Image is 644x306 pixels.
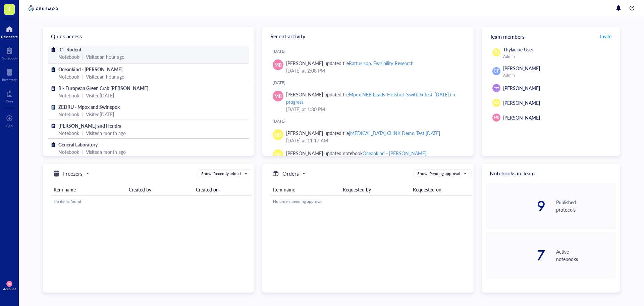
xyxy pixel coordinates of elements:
div: | [82,148,83,156]
img: genemod-logo [27,4,60,12]
span: GF [494,68,499,74]
div: Account [3,287,16,291]
a: Dashboard [1,24,18,39]
div: Visited [DATE] [86,92,114,99]
div: Rattus spp. Feasibility Research [349,60,413,67]
div: [PERSON_NAME] updated file [286,59,414,67]
a: DD[PERSON_NAME] updated file[MEDICAL_DATA] CHNK Demo Test [DATE][DATE] at 11:17 AM [268,127,468,147]
span: IC - Rodent [58,46,82,53]
span: Invite [600,33,611,40]
div: Notebook [58,73,79,80]
div: Notebook [2,56,17,60]
span: MB [274,92,282,100]
div: 7 [486,249,545,262]
div: Notebook [58,148,79,156]
div: Show: Recently added [201,171,241,177]
div: [DATE] at 11:17 AM [286,137,463,144]
div: [DATE] at 1:30 PM [286,105,463,113]
span: [PERSON_NAME] and Hendra [58,122,121,129]
div: Core [6,99,13,103]
span: DD [494,100,499,105]
div: Notebook [58,53,79,60]
a: MB[PERSON_NAME] updated fileRattus spp. Feasibility Research[DATE] at 2:08 PM [268,57,468,77]
div: Notebooks in Team [482,164,620,183]
span: T [8,4,11,13]
a: Notebook [2,45,17,60]
div: 9 [486,199,545,213]
span: [PERSON_NAME] [503,114,540,121]
div: Dashboard [1,35,18,39]
span: General Laboratory [58,141,98,148]
span: [PERSON_NAME] [503,85,540,91]
div: Admin [503,73,613,78]
div: Recent activity [262,27,474,46]
div: Published protocols [556,199,616,213]
span: TU [494,49,499,55]
div: Visited a month ago [86,129,126,137]
th: Requested on [410,183,472,196]
th: Item name [51,183,126,196]
span: MB [274,61,282,69]
a: Core [6,88,13,103]
th: Created by [126,183,193,196]
div: | [82,53,83,60]
span: Thylacine User [503,46,533,53]
div: Inventory [2,78,17,82]
div: Notebook [58,111,79,118]
th: Created on [193,183,252,196]
span: MB [8,282,11,285]
a: MB[PERSON_NAME] updated fileMpox NEB beads_Hotshot_SwiftDx test_[DATE] (in progress[DATE] at 1:30 PM [268,88,468,116]
span: [PERSON_NAME] [503,65,540,72]
div: [DATE] [273,119,468,124]
div: [PERSON_NAME] updated file [286,91,463,105]
div: | [82,92,83,99]
div: | [82,73,83,80]
span: [PERSON_NAME] [503,99,540,106]
div: Mpox NEB beads_Hotshot_SwiftDx test_[DATE] (in progress [286,91,455,105]
div: No items found [54,199,250,205]
span: Oceankind - [PERSON_NAME] [58,66,122,73]
div: Visited an hour ago [86,53,124,60]
div: Visited [DATE] [86,111,114,118]
div: [DATE] at 2:08 PM [286,67,463,74]
div: Team members [482,27,620,46]
div: Show: Pending approval [417,171,460,177]
th: Requested by [340,183,410,196]
div: Notebook [58,92,79,99]
div: | [82,111,83,118]
span: MW [494,86,499,90]
a: Inventory [2,67,17,82]
div: | [82,129,83,137]
th: Item name [270,183,340,196]
span: DD [274,131,282,138]
div: Active notebooks [556,248,616,263]
div: Visited a month ago [86,148,126,156]
span: ZEDRU - Mpox and Swinepox [58,103,120,110]
div: Add [6,124,13,128]
div: [PERSON_NAME] updated file [286,129,440,137]
span: MB [494,115,499,120]
div: Quick access [43,27,254,46]
h5: Freezers [63,170,83,178]
div: [DATE] [273,80,468,85]
div: [DATE] [273,49,468,54]
span: BI- European Green Crab [PERSON_NAME] [58,85,148,91]
div: Admin [503,54,613,59]
div: [MEDICAL_DATA] CHNK Demo Test [DATE] [349,130,440,136]
div: Visited an hour ago [86,73,124,80]
div: Notebook [58,129,79,137]
button: Invite [600,31,612,42]
div: No orders pending approval [273,199,469,205]
h5: Orders [282,170,299,178]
